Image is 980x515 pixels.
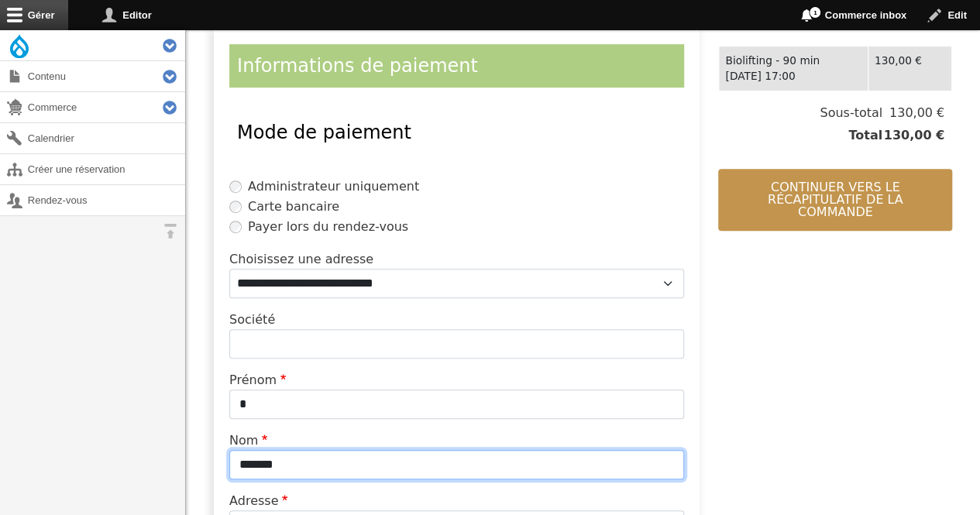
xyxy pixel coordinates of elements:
[229,371,290,390] label: Prénom
[882,104,944,122] span: 130,00 €
[848,126,882,145] span: Total
[248,218,408,236] label: Payer lors du rendez-vous
[237,122,411,143] span: Mode de paiement
[248,197,339,216] label: Carte bancaire
[868,46,951,91] td: 130,00 €
[229,250,373,269] label: Choisissez une adresse
[248,177,419,196] label: Administrateur uniquement
[229,311,275,329] label: Société
[820,104,882,122] span: Sous-total
[718,169,952,231] button: Continuer vers le récapitulatif de la commande
[809,6,821,19] span: 1
[725,70,795,82] time: [DATE] 17:00
[725,53,861,69] div: Biolifting - 90 min
[237,55,478,77] span: Informations de paiement
[229,492,291,510] label: Adresse
[229,431,271,450] label: Nom
[882,126,944,145] span: 130,00 €
[155,216,185,246] button: Orientation horizontale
